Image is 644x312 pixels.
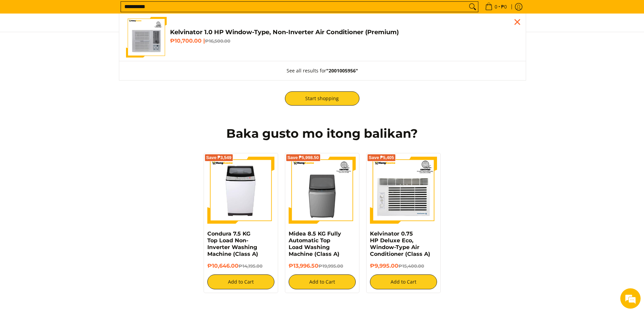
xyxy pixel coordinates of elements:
span: • [483,3,509,10]
button: Search [467,2,478,12]
span: Save ₱5,405 [369,156,394,160]
h4: Kelvinator 1.0 HP Window-Type, Non-Inverter Air Conditioner (Premium) [170,28,519,36]
span: We're online! [39,85,94,154]
div: Minimize live chat window [111,3,127,20]
span: Save ₱3,549 [206,156,232,160]
h6: ₱9,995.00 [370,263,437,269]
textarea: Type your message and hit 'Enter' [3,185,129,208]
img: Kelvinator 0.75 HP Deluxe Eco, Window-Type Air Conditioner (Class A) [370,157,437,224]
del: ₱19,995.00 [318,263,343,269]
button: Add to Cart [370,274,437,289]
h6: ₱13,996.50 [289,263,356,269]
a: Condura 7.5 KG Top Load Non-Inverter Washing Machine (Class A) [207,230,258,257]
button: Add to Cart [207,274,274,289]
img: Midea 8.5 KG Fully Automatic Top Load Washing Machine (Class A) [289,157,356,224]
del: ₱15,400.00 [398,263,424,269]
img: Kelvinator 1.0 HP Window-Type, Non-Inverter Air Conditioner (Premium) [126,17,167,58]
button: Add to Cart [289,274,356,289]
span: ₱0 [500,4,508,9]
a: Start shopping [285,91,359,106]
span: 0 [494,4,498,9]
img: condura-7.5kg-topload-non-inverter-washing-machine-class-c-full-view-mang-kosme [209,157,272,224]
span: Save ₱5,998.50 [288,156,319,160]
button: See all results for"2001005956" [280,61,365,80]
h6: ₱10,646.00 [207,263,274,269]
del: ₱16,500.00 [205,38,230,44]
strong: "2001005956" [326,67,358,74]
h6: ₱10,700.00 | [170,38,519,44]
a: Kelvinator 1.0 HP Window-Type, Non-Inverter Air Conditioner (Premium) Kelvinator 1.0 HP Window-Ty... [126,17,519,58]
del: ₱14,195.00 [238,263,263,269]
div: Close pop up [512,17,522,27]
h2: Baka gusto mo itong balikan? [122,126,522,141]
div: Chat with us now [35,38,114,47]
a: Kelvinator 0.75 HP Deluxe Eco, Window-Type Air Conditioner (Class A) [370,230,430,257]
a: Midea 8.5 KG Fully Automatic Top Load Washing Machine (Class A) [289,230,341,257]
